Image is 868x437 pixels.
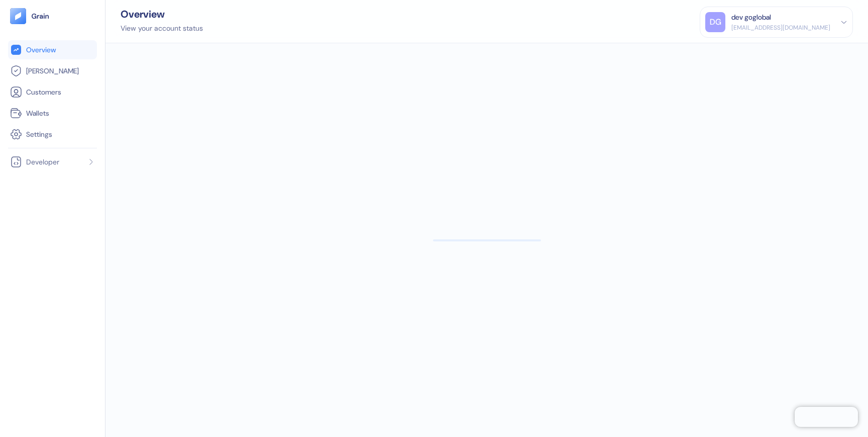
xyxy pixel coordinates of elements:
[121,23,203,34] div: View your account status
[31,13,50,20] img: logo
[10,128,95,140] a: Settings
[731,12,771,23] div: dev goglobal
[10,44,95,56] a: Overview
[26,87,61,97] span: Customers
[26,157,59,167] span: Developer
[10,65,95,77] a: [PERSON_NAME]
[26,108,49,118] span: Wallets
[10,8,26,24] img: logo-tablet-V2.svg
[10,86,95,98] a: Customers
[121,9,203,19] div: Overview
[26,45,56,55] span: Overview
[26,66,79,76] span: [PERSON_NAME]
[705,12,725,32] div: DG
[10,107,95,119] a: Wallets
[731,23,830,32] div: [EMAIL_ADDRESS][DOMAIN_NAME]
[795,407,858,427] iframe: Chatra live chat
[26,129,52,139] span: Settings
